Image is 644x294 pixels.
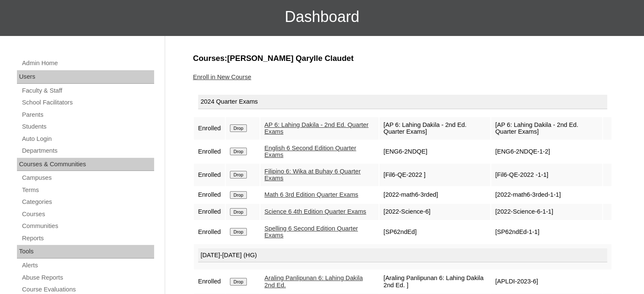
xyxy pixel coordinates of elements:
[265,168,361,182] a: Filipino 6: Wika at Buhay 6 Quarter Exams
[491,187,602,203] td: [2022-math6-3rded-1-1]
[194,187,225,203] td: Enrolled
[21,209,154,220] a: Courses
[21,173,154,183] a: Campuses
[491,164,602,186] td: [Fil6-QE-2022 -1-1]
[21,85,154,96] a: Faculty & Staff
[21,134,154,144] a: Auto Login
[21,272,154,283] a: Abuse Reports
[21,197,154,207] a: Categories
[194,140,225,163] td: Enrolled
[230,278,246,286] input: Drop
[230,191,246,199] input: Drop
[491,140,602,163] td: [ENG6-2NDQE-1-2]
[379,204,490,220] td: [2022-Science-6]
[491,117,602,140] td: [AP 6: Lahing Dakila - 2nd Ed. Quarter Exams]
[379,221,490,243] td: [SP62ndEd]
[194,204,225,220] td: Enrolled
[17,158,154,171] div: Courses & Communities
[194,221,225,243] td: Enrolled
[379,187,490,203] td: [2022-math6-3rded]
[194,164,225,186] td: Enrolled
[379,270,490,293] td: [Araling Panlipunan 6: Lahing Dakila 2nd Ed. ]
[379,164,490,186] td: [Fil6-QE-2022 ]
[21,110,154,120] a: Parents
[265,145,357,159] a: English 6 Second Edition Quarter Exams
[21,97,154,108] a: School Facilitators
[230,124,246,132] input: Drop
[230,208,246,216] input: Drop
[265,208,366,215] a: Science 6 4th Edition Quarter Exams
[21,58,154,69] a: Admin Home
[265,275,363,289] a: Araling Panlipunan 6: Lahing Dakila 2nd Ed.
[21,221,154,231] a: Communities
[265,191,359,198] a: Math 6 3rd Edition Quarter Exams
[379,140,490,163] td: [ENG6-2NDQE]
[193,74,252,80] a: Enroll in New Course
[17,70,154,84] div: Users
[491,270,602,293] td: [APLDI-2023-6]
[17,245,154,258] div: Tools
[491,221,602,243] td: [SP62ndEd-1-1]
[198,248,607,263] div: [DATE]-[DATE] (HG)
[230,171,246,179] input: Drop
[21,260,154,271] a: Alerts
[491,204,602,220] td: [2022-Science-6-1-1]
[230,148,246,155] input: Drop
[21,233,154,244] a: Reports
[265,225,358,239] a: Spelling 6 Second Edition Quarter Exams
[379,117,490,140] td: [AP 6: Lahing Dakila - 2nd Ed. Quarter Exams]
[21,185,154,195] a: Terms
[194,270,225,293] td: Enrolled
[21,146,154,156] a: Departments
[230,228,246,236] input: Drop
[194,117,225,140] td: Enrolled
[265,121,369,135] a: AP 6: Lahing Dakila - 2nd Ed. Quarter Exams
[193,53,612,64] h3: Courses:[PERSON_NAME] Qarylle Claudet
[21,121,154,132] a: Students
[198,95,607,109] div: 2024 Quarter Exams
